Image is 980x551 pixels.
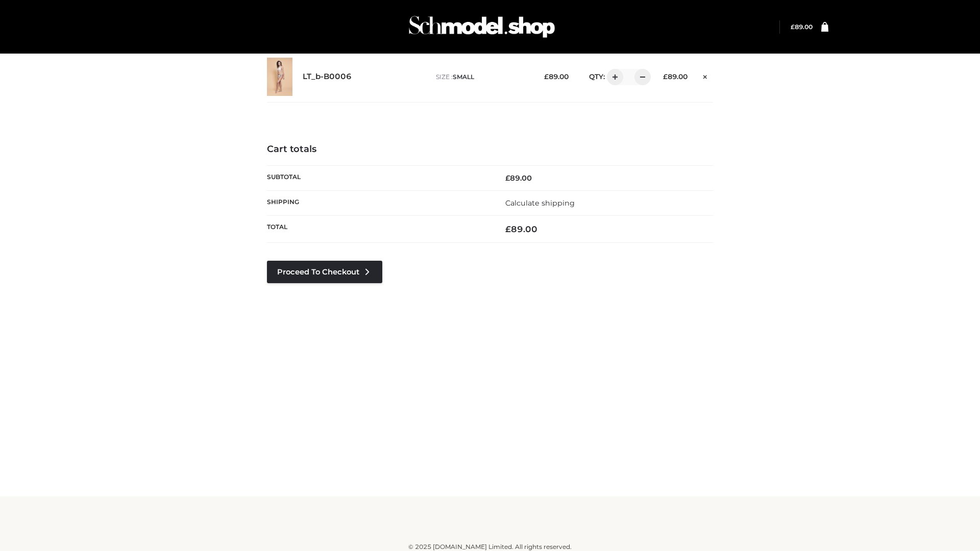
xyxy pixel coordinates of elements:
a: £89.00 [791,23,813,31]
a: Calculate shipping [505,198,575,208]
span: £ [791,23,795,31]
span: £ [663,72,668,81]
p: size : [436,72,528,82]
a: Remove this item [698,69,713,82]
th: Total [267,216,490,243]
span: £ [505,173,510,183]
img: Schmodel Admin 964 [405,7,558,47]
bdi: 89.00 [505,224,537,234]
bdi: 89.00 [505,173,532,183]
span: SMALL [453,73,474,81]
div: QTY: [579,69,647,85]
a: LT_b-B0006 [303,72,352,82]
span: £ [505,224,511,234]
a: Proceed to Checkout [267,261,382,283]
bdi: 89.00 [791,23,813,31]
span: £ [544,72,549,81]
bdi: 89.00 [663,72,688,81]
bdi: 89.00 [544,72,569,81]
th: Subtotal [267,165,490,190]
h4: Cart totals [267,144,713,155]
th: Shipping [267,190,490,215]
